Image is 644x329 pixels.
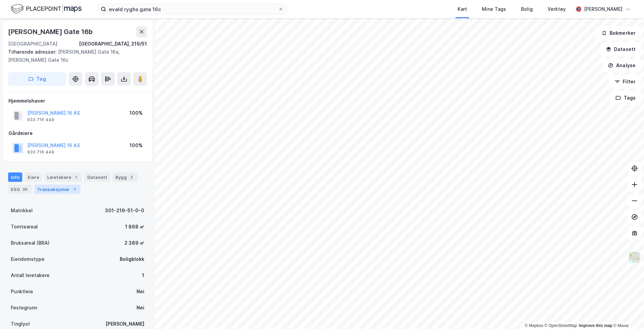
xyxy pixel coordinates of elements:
[11,304,37,312] div: Festegrunn
[128,174,135,181] div: 2
[8,129,147,137] div: Gårdeiere
[610,297,644,329] div: Kontrollprogram for chat
[25,172,42,182] div: Eiere
[610,297,644,329] iframe: Chat Widget
[596,26,641,40] button: Bokmerker
[129,141,143,149] div: 100%
[113,172,138,182] div: Bygg
[521,5,533,13] div: Bolig
[11,320,30,328] div: Tinglyst
[21,186,29,193] div: 36
[8,48,142,64] div: [PERSON_NAME] Gate 16a, [PERSON_NAME] Gate 16c
[8,49,58,55] span: Tilhørende adresser:
[8,72,66,86] button: Tag
[105,207,144,215] div: 301-219-51-0-0
[11,255,45,263] div: Eiendomstype
[27,149,54,155] div: 933 716 449
[8,97,147,105] div: Hjemmelshaver
[79,40,147,48] div: [GEOGRAPHIC_DATA], 219/51
[45,172,82,182] div: Leietakere
[602,59,641,72] button: Analyse
[11,271,50,279] div: Antall leietakere
[71,186,78,193] div: 1
[525,323,543,328] a: Mapbox
[137,304,144,312] div: Nei
[8,26,94,37] div: [PERSON_NAME] Gate 16b
[11,223,38,231] div: Tomteareal
[129,109,143,117] div: 100%
[458,5,467,13] div: Kart
[137,287,144,296] div: Nei
[142,271,144,279] div: 1
[8,40,57,48] div: [GEOGRAPHIC_DATA]
[600,43,641,56] button: Datasett
[628,251,641,264] img: Z
[85,172,110,182] div: Datasett
[11,3,82,15] img: logo.f888ab2527a4732fd821a326f86c7f29.svg
[124,239,144,247] div: 2 389 ㎡
[8,172,22,182] div: Info
[106,320,144,328] div: [PERSON_NAME]
[27,117,54,122] div: 933 716 449
[106,4,278,14] input: Søk på adresse, matrikkel, gårdeiere, leietakere eller personer
[125,223,144,231] div: 1 868 ㎡
[72,174,79,181] div: 1
[34,185,81,194] div: Transaksjoner
[11,207,33,215] div: Matrikkel
[8,185,32,194] div: ESG
[11,287,33,296] div: Punktleie
[610,91,641,105] button: Tags
[584,5,622,13] div: [PERSON_NAME]
[120,255,144,263] div: Boligblokk
[482,5,506,13] div: Mine Tags
[579,323,612,328] a: Improve this map
[11,239,50,247] div: Bruksareal (BRA)
[548,5,566,13] div: Verktøy
[545,323,577,328] a: OpenStreetMap
[609,75,641,88] button: Filter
